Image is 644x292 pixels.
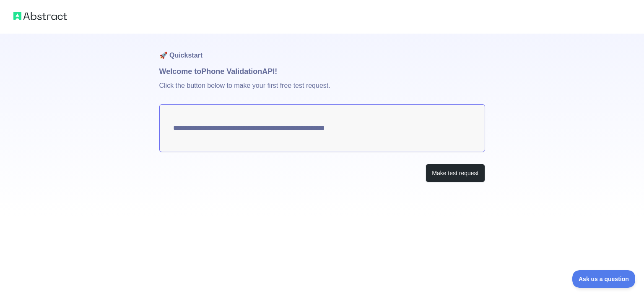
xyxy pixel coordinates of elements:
button: Make test request [426,164,485,183]
iframe: Toggle Customer Support [572,270,636,288]
p: Click the button below to make your first free test request. [159,77,485,104]
h1: 🚀 Quickstart [159,34,485,66]
img: Abstract logo [13,10,67,22]
h1: Welcome to Phone Validation API! [159,66,485,77]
